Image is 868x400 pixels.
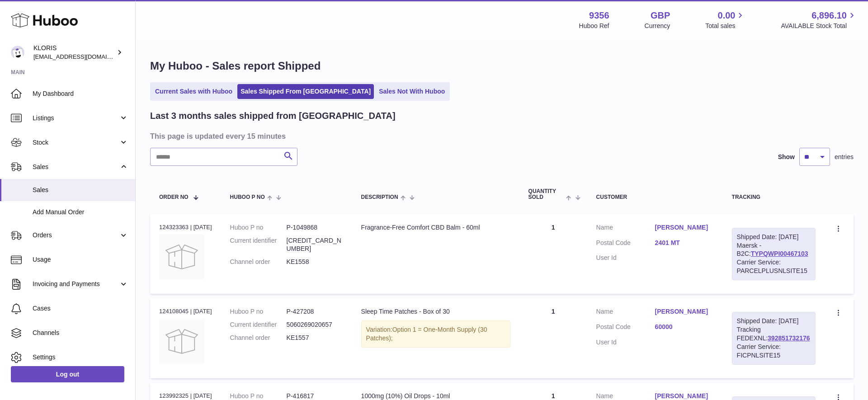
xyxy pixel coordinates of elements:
div: Tracking FEDEXNL: [732,312,816,364]
span: Huboo P no [230,194,265,200]
span: 6,896.10 [811,9,847,22]
div: Carrier Service: PARCELPLUSNLSITE15 [737,258,811,275]
a: 392851732176 [768,334,810,342]
span: Usage [33,255,128,264]
dt: Postal Code [596,323,655,334]
span: Stock [33,138,119,147]
dt: User Id [596,254,655,262]
dt: Huboo P no [230,223,287,232]
td: 1 [519,298,587,378]
div: Shipped Date: [DATE] [737,317,811,325]
dt: User Id [596,338,655,347]
span: [EMAIL_ADDRESS][DOMAIN_NAME] [33,53,133,60]
span: Invoicing and Payments [33,280,119,288]
dt: Postal Code [596,239,655,249]
div: Sleep Time Patches - Box of 30 [361,307,510,316]
div: 124108045 | [DATE] [159,307,212,315]
a: 6,896.10 AVAILABLE Stock Total [781,9,857,30]
h3: This page is updated every 15 minutes [150,131,851,141]
span: Sales [33,186,128,194]
a: 60000 [655,323,714,331]
span: Orders [33,231,119,240]
div: 123992325 | [DATE] [159,392,212,400]
span: Listings [33,114,119,122]
div: KLORIS [33,44,115,61]
span: Order No [159,194,189,200]
a: Current Sales with Huboo [152,84,236,99]
span: Add Manual Order [33,208,128,216]
span: Channels [33,329,128,337]
div: 124323363 | [DATE] [159,223,212,231]
span: Settings [33,353,128,362]
a: Sales Shipped From [GEOGRAPHIC_DATA] [237,84,374,99]
div: Maersk - B2C: [732,228,816,280]
img: no-photo.jpg [159,234,204,279]
dt: Huboo P no [230,307,287,316]
dt: Channel order [230,258,287,266]
div: Carrier Service: FICPNLSITE15 [737,343,811,360]
dd: KE1558 [287,258,343,266]
span: AVAILABLE Stock Total [781,22,857,30]
div: Huboo Ref [579,22,609,30]
div: Tracking [732,194,816,200]
a: Sales Not With Huboo [376,84,448,99]
label: Show [778,153,795,161]
dd: 5060269020657 [287,320,343,329]
dt: Name [596,223,655,234]
strong: 9356 [589,9,609,22]
div: Shipped Date: [DATE] [737,233,811,241]
dd: P-1049868 [287,223,343,232]
div: Fragrance-Free Comfort CBD Balm - 60ml [361,223,510,232]
dt: Current identifier [230,236,287,254]
span: Quantity Sold [528,188,564,200]
span: My Dashboard [33,89,128,98]
div: Variation: [361,320,510,348]
img: huboo@kloriscbd.com [11,46,24,59]
dd: [CREDIT_CARD_NUMBER] [287,236,343,254]
strong: GBP [651,9,670,22]
span: entries [835,153,854,161]
span: Description [361,194,398,200]
span: Cases [33,304,128,313]
span: Sales [33,163,119,171]
dt: Name [596,307,655,318]
div: Customer [596,194,714,200]
a: Log out [11,366,124,382]
span: Total sales [705,22,745,30]
a: 0.00 Total sales [705,9,745,30]
a: [PERSON_NAME] [655,307,714,316]
a: 2401 MT [655,239,714,247]
span: 0.00 [718,9,736,22]
a: [PERSON_NAME] [655,223,714,232]
dt: Channel order [230,334,287,342]
h2: Last 3 months sales shipped from [GEOGRAPHIC_DATA] [150,110,396,122]
img: no-photo.jpg [159,319,204,364]
dt: Current identifier [230,320,287,329]
span: Option 1 = One-Month Supply (30 Patches); [366,326,487,342]
h1: My Huboo - Sales report Shipped [150,59,854,73]
dd: P-427208 [287,307,343,316]
a: TYPQWPI00467103 [751,250,808,257]
dd: KE1557 [287,334,343,342]
div: Currency [645,22,670,30]
td: 1 [519,214,587,294]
